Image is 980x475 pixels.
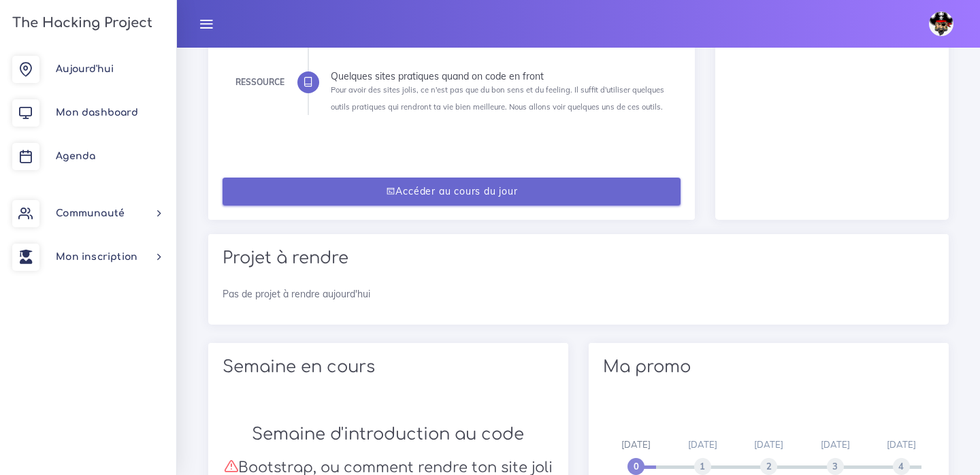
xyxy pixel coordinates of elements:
span: [DATE] [887,439,916,450]
h2: Semaine d'introduction au code [223,425,554,444]
span: 1 [694,458,711,475]
span: Communauté [56,208,125,218]
span: [DATE] [821,439,850,450]
span: Mon dashboard [56,108,138,118]
a: Accéder au cours du jour [223,178,681,206]
h2: Ma promo [603,357,934,377]
img: avatar [929,12,953,36]
span: Mon inscription [56,252,137,262]
span: 0 [627,458,644,475]
span: Agenda [56,151,95,161]
div: Quelques sites pratiques quand on code en front [331,71,671,81]
span: [DATE] [621,439,651,450]
span: 4 [893,458,910,475]
h2: Projet à rendre [223,248,934,268]
p: Pas de projet à rendre aujourd'hui [223,287,934,301]
small: Pour avoir des sites jolis, ce n'est pas que du bon sens et du feeling. Il suffit d'utiliser quel... [331,85,664,112]
div: Ressource [235,75,284,90]
span: [DATE] [754,439,783,450]
h3: The Hacking Project [8,16,152,31]
span: [DATE] [688,439,717,450]
span: 3 [827,458,844,475]
span: Aujourd'hui [56,64,114,74]
h2: Semaine en cours [223,357,554,377]
span: 2 [760,458,777,475]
